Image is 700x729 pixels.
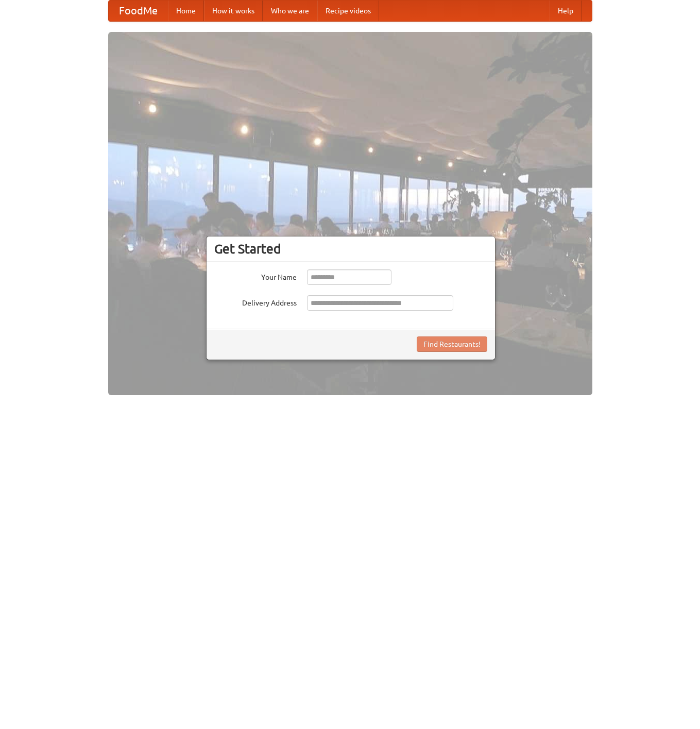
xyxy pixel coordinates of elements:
[317,1,379,21] a: Recipe videos
[263,1,317,21] a: Who we are
[214,269,297,282] label: Your Name
[109,1,168,21] a: FoodMe
[550,1,582,21] a: Help
[417,336,487,352] button: Find Restaurants!
[214,241,487,257] h3: Get Started
[214,295,297,308] label: Delivery Address
[204,1,263,21] a: How it works
[168,1,204,21] a: Home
